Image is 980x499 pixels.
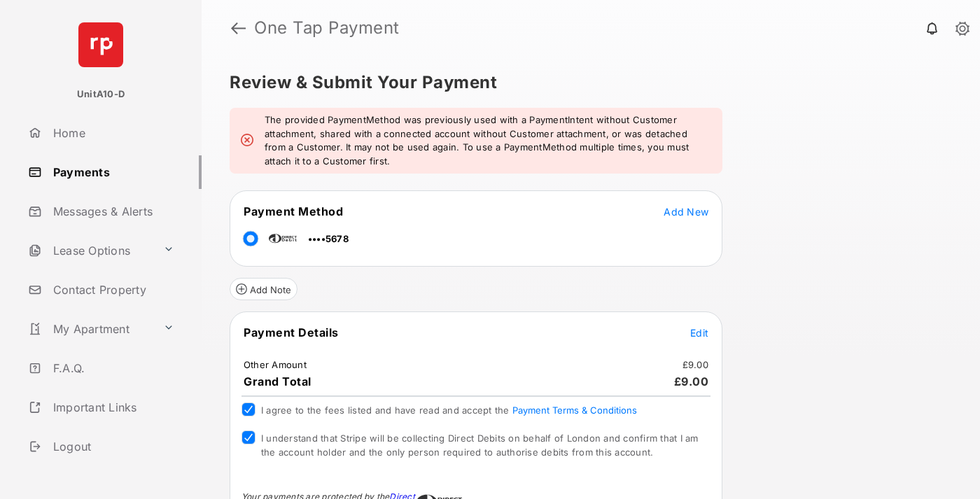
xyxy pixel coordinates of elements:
em: The provided PaymentMethod was previously used with a PaymentIntent without Customer attachment, ... [265,113,711,168]
a: Home [22,116,202,150]
a: Lease Options [22,234,157,267]
td: £9.00 [682,358,709,371]
button: Add New [664,204,708,218]
span: Payment Method [244,204,343,218]
button: Edit [690,325,708,339]
a: Payments [22,155,202,189]
p: UnitA10-D [77,87,125,101]
strong: One Tap Payment [254,20,400,36]
button: Add Note [230,278,297,300]
span: Payment Details [244,325,339,339]
a: Messages & Alerts [22,195,202,228]
span: Add New [664,206,708,218]
a: My Apartment [22,312,157,346]
button: I agree to the fees listed and have read and accept the [512,405,637,416]
span: I understand that Stripe will be collecting Direct Debits on behalf of London and confirm that I ... [261,433,699,458]
span: I agree to the fees listed and have read and accept the [261,405,637,416]
td: Other Amount [243,358,307,371]
span: Edit [690,327,708,339]
span: ••••5678 [308,233,349,244]
span: £9.00 [674,374,709,388]
a: Important Links [22,391,180,424]
a: F.A.Q. [22,351,202,385]
h5: Review & Submit Your Payment [230,74,941,91]
span: Grand Total [244,374,311,388]
a: Contact Property [22,273,202,307]
a: Logout [22,430,202,463]
img: svg+xml;base64,PHN2ZyB4bWxucz0iaHR0cDovL3d3dy53My5vcmcvMjAwMC9zdmciIHdpZHRoPSI2NCIgaGVpZ2h0PSI2NC... [78,22,123,67]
